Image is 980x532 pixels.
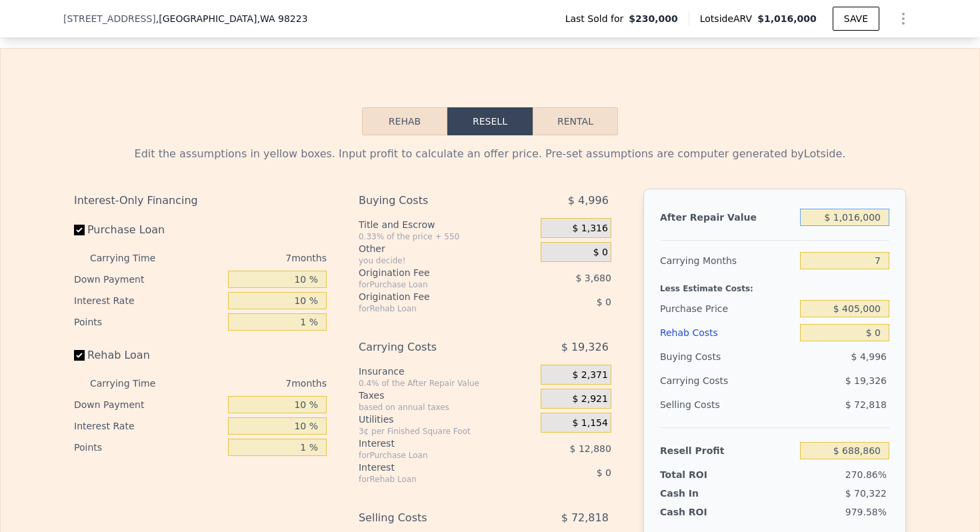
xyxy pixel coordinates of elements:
div: based on annual taxes [359,402,535,413]
span: Lotside ARV [700,12,757,25]
div: Cash ROI [660,505,756,519]
button: Rental [533,107,618,135]
span: $1,016,000 [757,13,817,24]
div: Points [74,437,223,458]
span: $ 72,818 [845,399,887,410]
div: Selling Costs [359,506,507,530]
button: SAVE [833,7,879,31]
button: Rehab [362,107,447,135]
span: $ 0 [597,467,611,478]
div: Interest [359,437,507,450]
div: 0.33% of the price + 550 [359,231,535,242]
span: $ 12,880 [570,443,611,454]
span: , [GEOGRAPHIC_DATA] [156,12,308,25]
input: Rehab Loan [74,350,85,361]
div: Down Payment [74,394,223,415]
div: you decide! [359,255,535,266]
div: Origination Fee [359,266,507,279]
div: Interest [359,461,507,474]
span: $ 1,154 [572,417,607,429]
span: 979.58% [845,507,887,517]
span: $ 1,316 [572,223,607,235]
div: 7 months [182,373,327,394]
div: Carrying Time [90,373,177,394]
div: Carrying Months [660,249,795,273]
span: [STREET_ADDRESS] [63,12,156,25]
div: Points [74,311,223,333]
div: Edit the assumptions in yellow boxes. Input profit to calculate an offer price. Pre-set assumptio... [74,146,906,162]
button: Resell [447,107,533,135]
span: $ 19,326 [561,335,609,359]
div: for Rehab Loan [359,303,507,314]
div: Insurance [359,365,535,378]
div: Interest Rate [74,415,223,437]
span: $ 2,921 [572,393,607,405]
span: Last Sold for [565,12,629,25]
span: $ 19,326 [845,375,887,386]
div: 0.4% of the After Repair Value [359,378,535,389]
div: Less Estimate Costs: [660,273,889,297]
input: Purchase Loan [74,225,85,235]
div: Title and Escrow [359,218,535,231]
span: $ 4,996 [568,189,609,213]
span: $ 0 [597,297,611,307]
span: 270.86% [845,469,887,480]
div: Interest-Only Financing [74,189,327,213]
span: $ 72,818 [561,506,609,530]
div: Selling Costs [660,393,795,417]
div: Purchase Price [660,297,795,321]
div: Carrying Costs [359,335,507,359]
div: Origination Fee [359,290,507,303]
label: Rehab Loan [74,343,223,367]
div: Other [359,242,535,255]
div: for Purchase Loan [359,450,507,461]
div: Rehab Costs [660,321,795,345]
div: for Rehab Loan [359,474,507,485]
div: Buying Costs [359,189,507,213]
div: Down Payment [74,269,223,290]
span: $ 0 [593,247,608,259]
div: 3¢ per Finished Square Foot [359,426,535,437]
div: Carrying Costs [660,369,743,393]
button: Show Options [890,5,917,32]
div: Resell Profit [660,439,795,463]
div: Cash In [660,487,743,500]
span: $ 2,371 [572,369,607,381]
div: Buying Costs [660,345,795,369]
span: , WA 98223 [257,13,307,24]
span: $ 3,680 [575,273,611,283]
span: $230,000 [629,12,678,25]
span: $ 70,322 [845,488,887,499]
div: 7 months [182,247,327,269]
div: Total ROI [660,468,743,481]
div: Interest Rate [74,290,223,311]
div: Taxes [359,389,535,402]
div: After Repair Value [660,205,795,229]
div: for Purchase Loan [359,279,507,290]
div: Carrying Time [90,247,177,269]
label: Purchase Loan [74,218,223,242]
div: Utilities [359,413,535,426]
span: $ 4,996 [851,351,887,362]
